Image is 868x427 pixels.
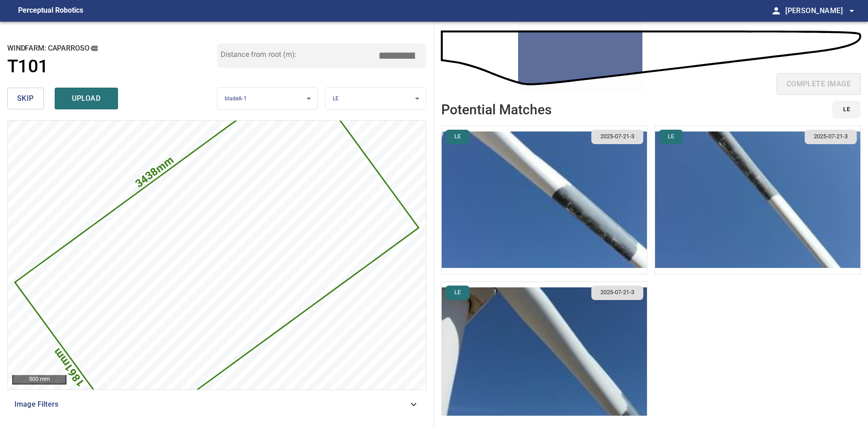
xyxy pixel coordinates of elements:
[7,56,48,77] h1: T101
[7,88,44,109] button: skip
[595,288,640,297] span: 2025-07-21-3
[225,95,247,102] span: bladeA-1
[782,2,857,20] button: [PERSON_NAME]
[449,288,466,297] span: LE
[659,130,683,144] button: LE
[655,126,860,274] img: Caparroso/T101/2025-07-21-3/2025-07-21-1/inspectionData/image60wp67.jpg
[662,132,679,141] span: LE
[785,5,857,17] span: [PERSON_NAME]
[51,346,87,389] text: 1861mm
[325,87,426,110] div: LE
[441,102,552,117] h2: Potential Matches
[771,5,782,16] span: person
[445,286,470,300] button: LE
[14,399,408,410] span: Image Filters
[442,126,647,274] img: Caparroso/T101/2025-07-21-3/2025-07-21-1/inspectionData/image61wp68.jpg
[808,132,853,141] span: 2025-07-21-3
[7,43,217,53] h2: windfarm: Caparroso
[843,104,850,115] span: LE
[595,132,640,141] span: 2025-07-21-3
[89,43,99,53] button: copy message details
[7,56,217,77] a: T101
[832,101,861,118] button: LE
[17,92,34,105] span: skip
[445,130,470,144] button: LE
[333,95,339,102] span: LE
[55,88,118,109] button: upload
[65,92,108,105] span: upload
[221,51,297,58] label: Distance from root (m):
[846,5,857,16] span: arrow_drop_down
[18,4,83,18] figcaption: Perceptual Robotics
[133,154,176,190] text: 3438mm
[217,87,318,110] div: bladeA-1
[449,132,466,141] span: LE
[827,101,861,118] div: id
[7,394,426,415] div: Image Filters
